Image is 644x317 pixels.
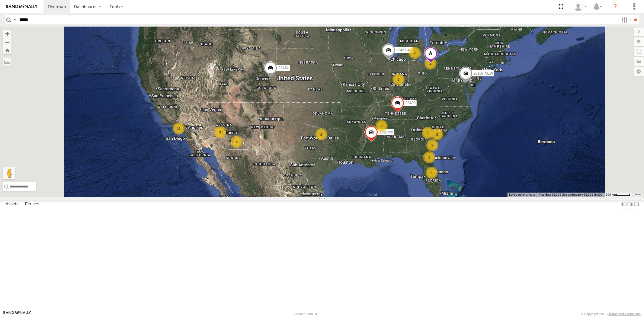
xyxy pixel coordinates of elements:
button: Zoom Home [3,46,11,54]
span: 23480 [405,101,415,105]
div: 3 [392,73,405,85]
button: Map Scale: 200 km per 43 pixels [604,193,632,197]
a: Terms (opens in new tab) [635,194,641,196]
label: Assets [2,200,21,209]
label: Map Settings [634,67,644,76]
div: 2 [431,128,443,140]
div: 2 [376,120,388,132]
span: 23207xx [379,130,393,134]
label: Dock Summary Table to the Right [627,200,633,209]
span: 23467 4G [396,48,412,52]
div: 2 [315,128,327,140]
div: 2 [231,136,243,148]
a: Visit our Website [3,311,31,317]
div: 16 [173,123,185,135]
label: Measure [3,57,11,66]
span: 23207 NEW [473,72,493,76]
div: 2 [425,57,437,69]
div: © Copyright 2025 - [581,312,641,316]
label: Fences [22,200,42,209]
label: Search Filter Options [619,15,632,24]
span: Map data ©2025 Google Imagery ©2025 NASA [539,193,602,196]
div: Version: 308.01 [294,312,317,316]
i: ? [610,2,620,11]
button: Zoom in [3,30,11,38]
label: Hide Summary Table [633,200,639,209]
div: 2 [426,139,438,151]
span: 23474 [278,66,288,70]
span: 200 km [606,193,616,196]
button: Drag Pegman onto the map to open Street View [3,167,15,179]
div: 7 [422,127,434,139]
div: 3 [214,126,226,138]
div: Sardor Khadjimedov [572,2,589,11]
button: Zoom out [3,38,11,46]
img: rand-logo.svg [6,5,37,9]
a: Terms and Conditions [609,312,641,316]
label: Search Query [13,15,18,24]
button: Keyboard shortcuts [509,193,535,197]
div: 2 [409,47,421,59]
div: 2 [423,151,435,163]
div: 4 [426,167,438,179]
label: Dock Summary Table to the Left [621,200,627,209]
